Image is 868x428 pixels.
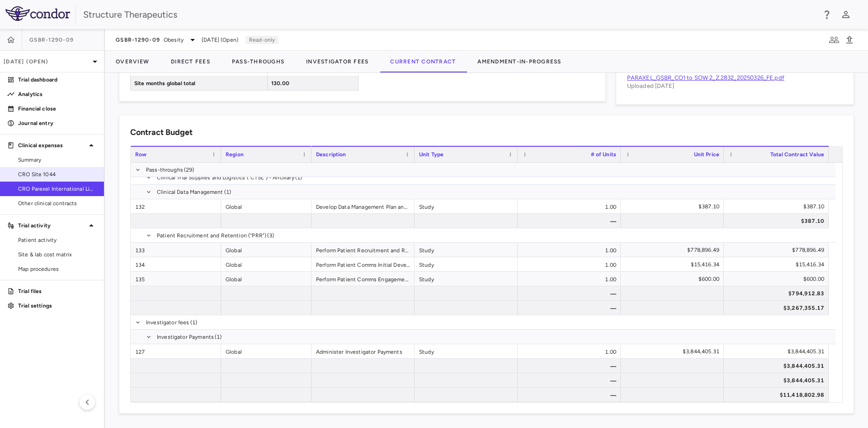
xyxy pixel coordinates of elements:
div: 1.00 [518,243,621,257]
span: Total Contract Value [770,151,824,158]
a: PARAXEL_GSBR_CO1 to SOW 2_Z.2832_20250326_FE.pdf [627,74,784,81]
div: 1.00 [518,257,621,271]
span: (1) [190,315,197,330]
span: Map procedures [18,265,97,273]
span: Patient activity [18,236,97,244]
div: $600.00 [629,272,719,286]
span: Summary [18,156,97,164]
span: Unit Price [694,151,720,158]
div: Global [221,257,311,271]
div: Global [221,243,311,257]
div: $3,844,405.31 [732,373,824,388]
div: Administer Investigator Payments [311,344,415,358]
p: Trial files [18,287,97,295]
span: Clinical Trial Supplies and Logistics ("CTSL") - Ancillary [157,170,294,185]
div: Study [415,272,518,286]
div: Perform Patient Comms Engagement and Delivery Activities [311,272,415,286]
div: Perform Patient Comms Initial Development and Translation Activities [311,257,415,271]
span: Patient Recruitment and Retention ("PRR") [157,228,266,243]
span: 130.00 [271,80,289,87]
div: — [518,359,621,373]
div: 1.00 [518,272,621,286]
div: $387.10 [629,199,719,214]
div: — [518,301,621,315]
span: Unit Type [419,151,443,158]
span: Pass-throughs [146,163,183,177]
div: — [518,286,621,300]
span: Site months global total [131,77,267,90]
div: Develop Data Management Plan and Guidelines [311,199,415,213]
div: $3,844,405.31 [732,359,824,373]
div: $3,844,405.31 [629,344,719,359]
p: Read-only [245,36,278,44]
div: Global [221,272,311,286]
span: (29) [184,163,194,177]
div: $387.10 [732,214,824,228]
span: Other clinical contracts [18,199,97,207]
div: $15,416.34 [732,257,824,272]
div: — [518,388,621,402]
span: (1) [295,170,302,185]
span: (1) [215,330,222,344]
span: (1) [224,185,231,199]
div: Structure Therapeutics [83,8,816,21]
button: Overview [105,51,160,72]
div: Study [415,199,518,213]
div: — [518,214,621,228]
div: $794,912.83 [732,286,824,301]
p: Trial dashboard [18,76,97,84]
span: Row [135,151,146,158]
div: $11,418,802.98 [732,388,824,402]
div: Study [415,344,518,358]
p: Financial close [18,105,97,113]
p: [DATE] (Open) [4,58,90,66]
p: Journal entry [18,119,97,127]
span: GSBR-1290-09 [116,36,160,43]
span: CRO Site 1044 [18,170,97,178]
span: # of Units [591,151,617,158]
div: $3,844,405.31 [732,344,824,359]
div: Study [415,243,518,257]
div: — [518,373,621,387]
div: Perform Patient Recruitment and Retention Services [311,243,415,257]
span: Description [316,151,346,158]
img: logo-full-SnFGN8VE.png [5,6,70,21]
div: $3,267,355.17 [732,301,824,315]
p: Clinical expenses [18,141,86,149]
span: GSBR-1290-09 [29,36,74,43]
span: CRO Parexel International Limited [18,185,97,193]
div: 1.00 [518,199,621,213]
span: Clinical Data Management [157,185,223,199]
span: (3) [267,228,274,243]
div: 133 [131,243,221,257]
p: Trial settings [18,302,97,310]
div: $600.00 [732,272,824,286]
div: Study [415,257,518,271]
div: 132 [131,199,221,213]
div: $15,416.34 [629,257,719,272]
div: Global [221,199,311,213]
span: Investigator Payments [157,330,214,344]
span: Investigator fees [146,315,189,330]
span: [DATE] (Open) [202,36,238,44]
div: $778,896.49 [629,243,719,257]
div: 127 [131,344,221,358]
span: Site & lab cost matrix [18,250,97,259]
button: Investigator Fees [295,51,379,72]
span: Region [226,151,244,158]
div: Global [221,344,311,358]
span: Obesity [164,36,184,44]
p: Analytics [18,90,97,98]
div: 135 [131,272,221,286]
button: Direct Fees [160,51,221,72]
h6: Contract Budget [130,126,193,139]
p: Uploaded [DATE] [627,82,843,90]
div: $778,896.49 [732,243,824,257]
div: 1.00 [518,344,621,358]
p: Trial activity [18,221,86,230]
div: $387.10 [732,199,824,214]
button: Current Contract [379,51,467,72]
div: 134 [131,257,221,271]
button: Amendment-In-Progress [467,51,572,72]
button: Pass-Throughs [221,51,295,72]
